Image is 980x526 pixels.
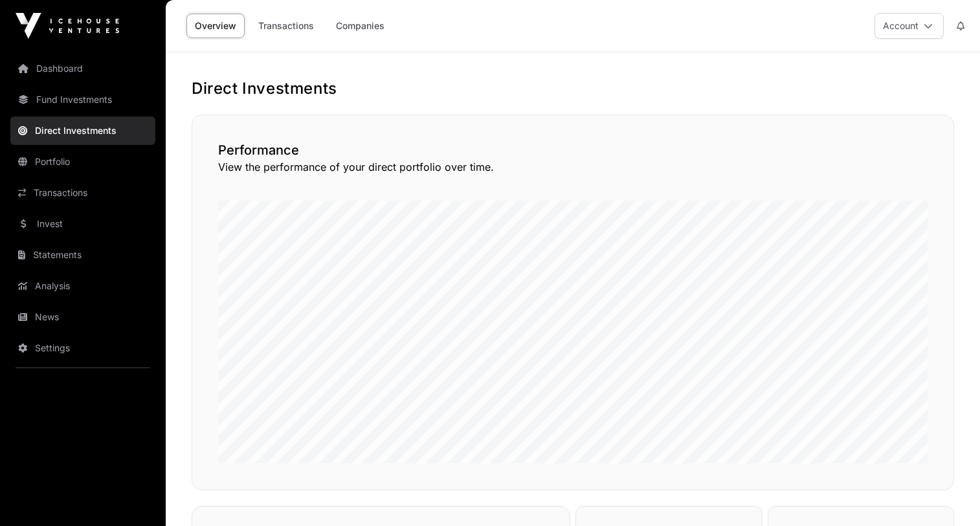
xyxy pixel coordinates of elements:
[218,159,928,175] p: View the performance of your direct portfolio over time.
[218,141,928,159] h2: Performance
[10,210,155,238] a: Invest
[10,303,155,331] a: News
[874,13,944,39] button: Account
[10,54,155,83] a: Dashboard
[10,334,155,362] a: Settings
[10,241,155,269] a: Statements
[10,85,155,114] a: Fund Investments
[250,14,322,38] a: Transactions
[16,13,119,39] img: Icehouse Ventures Logo
[915,464,980,526] iframe: Chat Widget
[10,179,155,207] a: Transactions
[186,14,245,38] a: Overview
[192,78,954,99] h1: Direct Investments
[10,272,155,300] a: Analysis
[10,148,155,176] a: Portfolio
[328,14,393,38] a: Companies
[10,116,155,145] a: Direct Investments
